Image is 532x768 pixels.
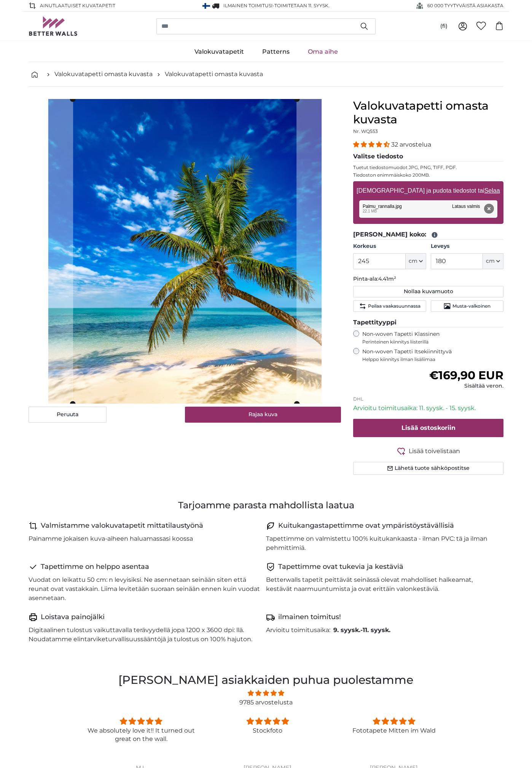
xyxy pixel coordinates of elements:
u: Selaa [484,187,500,194]
p: Betterwalls tapetit peittävät seinässä olevat mahdolliset halkeamat, kestävät naarmuuntumista ja ... [266,575,497,594]
p: Fototapete Mitten im Wald [340,726,448,735]
a: Oma aihe [299,42,347,62]
h4: Valmistamme valokuvatapetit mittatilaustyönä [41,521,203,531]
div: Sisältää veron. [429,382,503,390]
span: cm [486,257,495,265]
span: - [272,3,330,8]
button: Lisää ostoskoriin [353,419,503,437]
span: Ilmainen toimitus! [223,3,272,8]
label: Korkeus [353,243,426,250]
h4: Loistava painojälki [41,612,105,623]
span: 4.41m² [378,275,396,282]
a: Valokuvatapetit [185,42,253,62]
span: Perinteinen kiinnitys liisterillä [362,339,503,345]
p: Tuetut tiedostomuodot JPG, PNG, TIFF, PDF. [353,164,503,171]
label: Non-woven Tapetti Klassinen [362,331,503,345]
h1: Valokuvatapetti omasta kuvasta [353,99,503,126]
button: Peilaa vaakasuunnassa [353,300,426,312]
a: Valokuvatapetti omasta kuvasta [165,70,263,79]
button: cm [406,253,426,269]
span: 4.31 stars [353,141,391,148]
span: Nr. WQ553 [353,128,378,134]
div: 5 stars [340,716,448,726]
button: Lisää toivelistaan [353,446,503,456]
span: AINUTLAATUISET Kuvatapetit [40,2,115,9]
span: Musta-valkoinen [452,303,491,309]
p: Vuodat on leikattu 50 cm: n levyisiksi. Ne asennetaan seinään siten että reunat ovat vastakkain. ... [29,575,260,603]
p: Stockfoto [213,726,322,735]
span: 60 000 TYYTYVÄISTÄ ASIAKASTA [427,2,503,9]
legend: [PERSON_NAME] koko: [353,230,503,240]
span: Helppo kiinnitys ilman lisäliimaa [362,356,503,362]
button: (fi) [434,19,454,33]
h4: Kuitukangastapettimme ovat ympäristöystävällisiä [278,521,454,531]
legend: Tapettityyppi [353,318,503,327]
div: 5 stars [87,716,195,726]
p: We absolutely love it!! It turned out great on the wall. [87,726,195,744]
span: 11. syysk. [363,626,390,634]
h2: [PERSON_NAME] asiakkaiden puhua puolestamme [76,671,456,688]
button: Rajaa kuva [185,407,341,423]
nav: breadcrumbs [29,62,503,87]
b: - [333,626,390,634]
label: Leveys [431,243,503,250]
button: Musta-valkoinen [431,300,503,312]
h4: ilmainen toimitus! [278,612,341,623]
img: Betterwalls [29,16,78,36]
span: Lisää ostoskoriin [401,424,456,431]
span: Lisää toivelistaan [409,447,460,456]
button: Lähetä tuote sähköpostitse [353,462,503,475]
span: €169,90 EUR [429,368,503,382]
span: cm [409,257,417,265]
span: 4.81 stars [76,688,456,698]
h4: Tapettimme on helppo asentaa [41,562,149,572]
p: DHL [353,396,503,402]
a: Valokuvatapetti omasta kuvasta [54,70,153,79]
label: Non-woven Tapetti Itsekiinnittyvä [362,348,503,362]
h3: Tarjoamme parasta mahdollista laatua [29,499,503,511]
p: Digitaalinen tulostus vaikuttavalla terävyydellä jopa 1200 x 3600 dpi: llä. Noudatamme elintarvik... [29,626,260,644]
p: Tiedoston enimmäiskoko 200MB. [353,172,503,178]
p: Pinta-ala: [353,275,503,283]
img: Suomi [202,3,210,9]
button: Peruuta [29,407,107,423]
p: Arvioitu toimitusaika: [266,626,330,635]
a: 9785 arvostelusta [239,699,293,706]
span: 32 arvostelua [391,141,431,148]
div: 5 stars [213,716,322,726]
span: Toimitetaan 11. syysk. [274,3,330,8]
legend: Valitse tiedosto [353,152,503,161]
p: Arvioitu toimitusaika: 11. syysk. - 15. syysk. [353,404,503,413]
p: Tapettimme on valmistettu 100% kuitukankaasta - ilman PVC: tä ja ilman pehmittimiä. [266,534,497,552]
button: Nollaa kuvamuoto [353,286,503,297]
button: cm [483,253,503,269]
p: Painamme jokaisen kuva-aiheen haluamassasi koossa [29,534,193,543]
span: Peilaa vaakasuunnassa [368,303,421,309]
span: 9. syysk. [333,626,360,634]
a: Patterns [253,42,299,62]
label: [DEMOGRAPHIC_DATA] ja pudota tiedostot tai [354,183,503,198]
h4: Tapettimme ovat tukevia ja kestäviä [278,562,403,572]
